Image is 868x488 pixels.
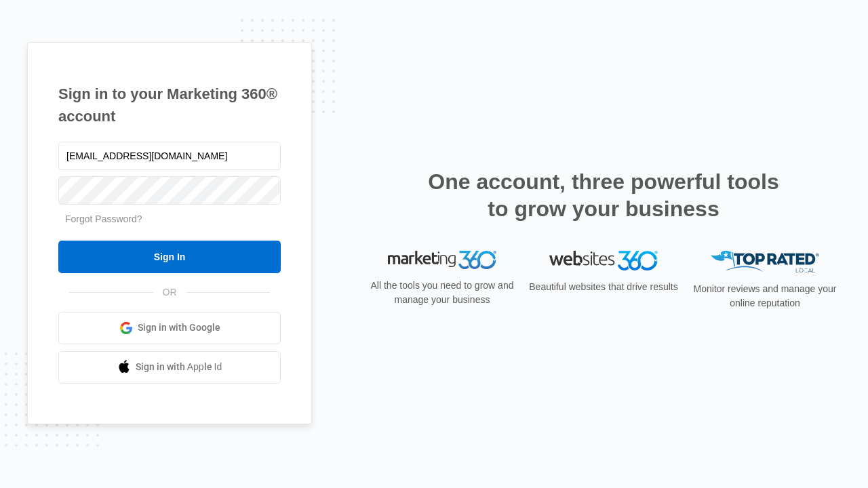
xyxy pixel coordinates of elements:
[689,282,841,310] p: Monitor reviews and manage your online reputation
[58,312,281,344] a: Sign in with Google
[65,213,142,224] a: Forgot Password?
[366,279,518,307] p: All the tools you need to grow and manage your business
[711,251,819,273] img: Top Rated Local
[58,241,281,273] input: Sign In
[549,251,658,270] img: Websites 360
[58,351,281,384] a: Sign in with Apple Id
[528,280,679,294] p: Beautiful websites that drive results
[136,360,222,374] span: Sign in with Apple Id
[153,285,186,300] span: OR
[388,251,496,270] img: Marketing 360
[58,142,281,170] input: Email
[138,321,220,335] span: Sign in with Google
[424,168,783,222] h2: One account, three powerful tools to grow your business
[58,83,281,127] h1: Sign in to your Marketing 360® account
